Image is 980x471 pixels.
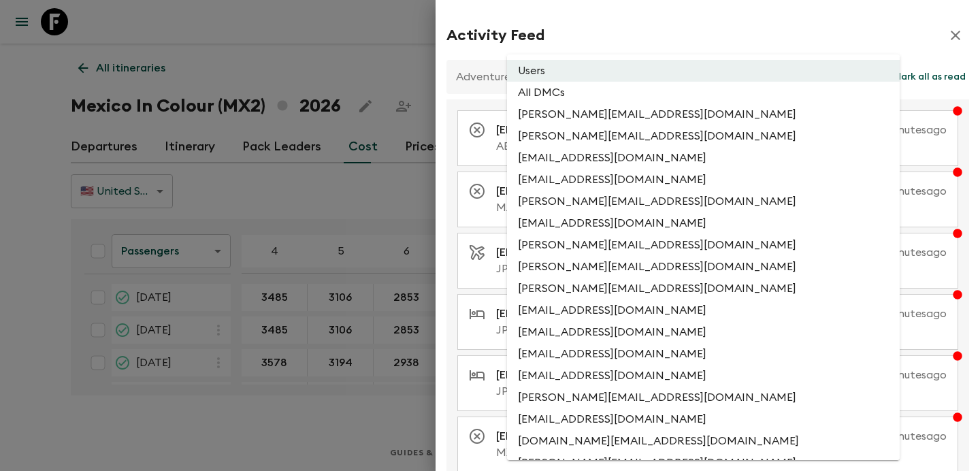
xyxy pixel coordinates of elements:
[507,365,900,387] li: [EMAIL_ADDRESS][DOMAIN_NAME]
[507,125,900,147] li: [PERSON_NAME][EMAIL_ADDRESS][DOMAIN_NAME]
[507,256,900,278] li: [PERSON_NAME][EMAIL_ADDRESS][DOMAIN_NAME]
[507,278,900,299] li: [PERSON_NAME][EMAIL_ADDRESS][DOMAIN_NAME]
[507,299,900,321] li: [EMAIL_ADDRESS][DOMAIN_NAME]
[507,234,900,256] li: [PERSON_NAME][EMAIL_ADDRESS][DOMAIN_NAME]
[507,408,900,430] li: [EMAIL_ADDRESS][DOMAIN_NAME]
[507,387,900,408] li: [PERSON_NAME][EMAIL_ADDRESS][DOMAIN_NAME]
[507,82,900,103] li: All DMCs
[507,321,900,343] li: [EMAIL_ADDRESS][DOMAIN_NAME]
[507,103,900,125] li: [PERSON_NAME][EMAIL_ADDRESS][DOMAIN_NAME]
[507,191,900,212] li: [PERSON_NAME][EMAIL_ADDRESS][DOMAIN_NAME]
[507,430,900,452] li: [DOMAIN_NAME][EMAIL_ADDRESS][DOMAIN_NAME]
[507,147,900,169] li: [EMAIL_ADDRESS][DOMAIN_NAME]
[507,212,900,234] li: [EMAIL_ADDRESS][DOMAIN_NAME]
[507,343,900,365] li: [EMAIL_ADDRESS][DOMAIN_NAME]
[507,60,900,82] li: Users
[507,169,900,191] li: [EMAIL_ADDRESS][DOMAIN_NAME]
